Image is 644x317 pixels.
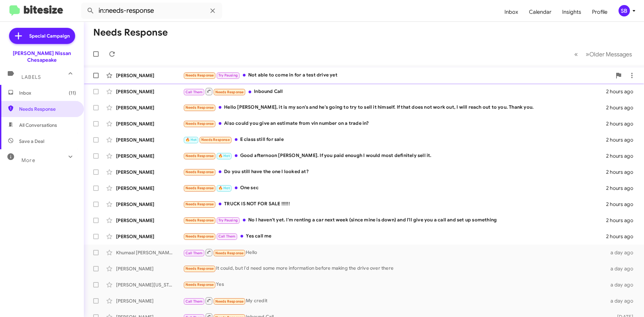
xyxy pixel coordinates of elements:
div: a day ago [606,298,639,304]
span: Save a Deal [19,138,44,145]
span: All Conversations [19,122,57,128]
div: No I haven't yet. I'm renting a car next week (since mine is down) and I'll give you a call and s... [183,216,606,224]
span: Inbox [19,90,76,96]
div: a day ago [606,265,639,272]
span: Call Them [185,90,203,94]
button: Previous [570,47,582,61]
div: 2 hours ago [606,137,639,143]
div: [PERSON_NAME] [116,72,183,79]
div: Hello [PERSON_NAME], it is my son's and he's going to try to sell it himself. If that does not wo... [183,104,606,111]
span: Needs Response [185,234,214,239]
span: Try Pausing [218,73,238,77]
span: 🔥 Hot [185,138,197,142]
button: SB [613,5,637,16]
div: One sec [183,184,606,192]
div: [PERSON_NAME] [116,217,183,224]
span: Labels [21,74,41,80]
span: » [586,50,589,58]
span: Call Them [185,299,203,304]
span: Needs Response [185,154,214,158]
div: Good afternoon [PERSON_NAME]. If you paid enough I would most definitely sell it. [183,152,606,160]
span: Needs Response [19,106,76,112]
span: Needs Response [185,202,214,206]
div: TRUCK IS NOT FOR SALE !!!!!! [183,200,606,208]
div: [PERSON_NAME] [116,137,183,143]
button: Next [582,47,636,61]
span: Call Them [218,234,236,239]
div: [PERSON_NAME] [116,185,183,192]
div: Inbound Call [183,87,606,96]
div: [PERSON_NAME] [116,153,183,159]
a: Inbox [499,2,524,22]
div: It could, but I'd need some more information before making the drive over there [183,265,606,272]
span: 🔥 Hot [218,154,230,158]
div: [PERSON_NAME] [116,120,183,127]
a: Calendar [524,2,557,22]
span: « [574,50,578,58]
div: a day ago [606,281,639,288]
div: [PERSON_NAME] [116,298,183,304]
span: Needs Response [185,105,214,110]
a: Profile [587,2,613,22]
a: Insights [557,2,587,22]
div: Yes [183,281,606,288]
div: 2 hours ago [606,120,639,127]
span: Needs Response [215,299,244,304]
div: 2 hours ago [606,185,639,192]
div: E class still for sale [183,136,606,144]
div: My credit [183,297,606,305]
span: Needs Response [201,138,230,142]
span: Special Campaign [29,33,70,39]
div: Also could you give an estimate from vin number on a trade in? [183,120,606,127]
span: More [21,157,35,163]
span: Needs Response [215,90,244,94]
div: [PERSON_NAME] [116,169,183,175]
div: 2 hours ago [606,201,639,208]
div: [PERSON_NAME] [116,88,183,95]
span: Try Pausing [218,218,238,222]
span: Needs Response [185,170,214,174]
span: Needs Response [185,121,214,126]
h1: Needs Response [93,27,168,38]
div: [PERSON_NAME] [116,265,183,272]
div: 2 hours ago [606,104,639,111]
span: Needs Response [185,266,214,271]
div: Not able to come in for a test drive yet [183,71,612,79]
a: Special Campaign [9,28,75,44]
div: 2 hours ago [606,217,639,224]
div: [PERSON_NAME] [116,233,183,240]
div: 2 hours ago [606,88,639,95]
div: Khumaal [PERSON_NAME] [116,249,183,256]
span: (11) [69,90,76,96]
span: Needs Response [185,186,214,190]
span: 🔥 Hot [218,186,230,190]
div: [PERSON_NAME] [116,104,183,111]
div: [PERSON_NAME] [116,201,183,208]
nav: Page navigation example [571,47,636,61]
span: Needs Response [185,73,214,77]
span: Needs Response [215,251,244,255]
div: SB [619,5,630,16]
div: Do you still have the one I looked at? [183,168,606,176]
span: Older Messages [589,51,632,58]
div: 2 hours ago [606,169,639,175]
div: Yes call me [183,232,606,240]
div: Hello [183,248,606,257]
div: [PERSON_NAME][US_STATE] [116,281,183,288]
input: Search [81,3,222,19]
span: Call Them [185,251,203,255]
div: a day ago [606,249,639,256]
div: 2 hours ago [606,233,639,240]
div: 2 hours ago [606,153,639,159]
span: Needs Response [185,218,214,222]
span: Needs Response [185,282,214,287]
